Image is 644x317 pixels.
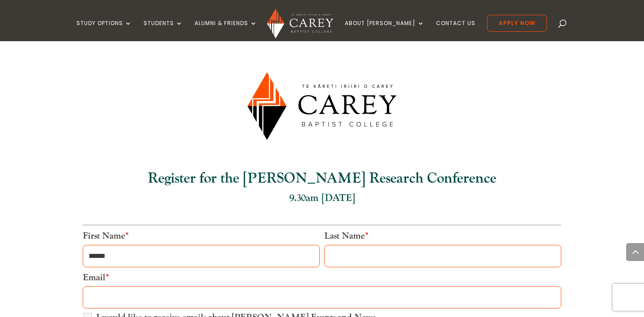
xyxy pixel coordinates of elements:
[83,230,129,242] label: First Name
[345,20,424,41] a: About [PERSON_NAME]
[267,9,333,39] img: Carey Baptist College
[76,20,132,41] a: Study Options
[487,15,547,32] a: Apply Now
[289,192,355,204] font: 9.30am [DATE]
[233,58,412,154] img: Carey-Baptist-College-Logo_Landscape_transparent.png
[144,20,183,41] a: Students
[436,20,475,41] a: Contact Us
[324,230,369,242] label: Last Name
[148,169,496,188] b: Register for the [PERSON_NAME] Research Conference
[83,272,109,283] label: Email
[195,20,257,41] a: Alumni & Friends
